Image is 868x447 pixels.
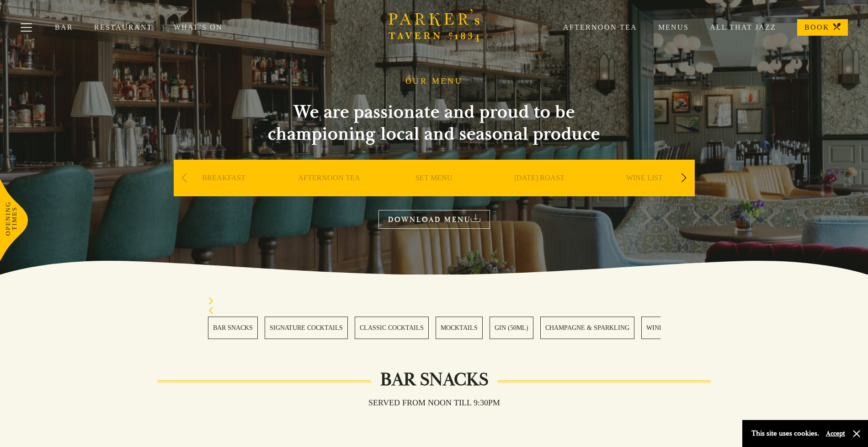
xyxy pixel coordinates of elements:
h3: Served from noon till 9:30pm [359,398,509,408]
a: WINE LIST [626,173,663,210]
a: 1 / 28 [208,317,258,339]
a: 3 / 28 [355,317,429,339]
h2: Bar Snacks [371,369,497,391]
button: Accept [826,429,845,438]
a: [DATE] ROAST [514,173,564,210]
div: Previous slide [178,168,191,188]
a: AFTERNOON TEA [298,173,360,210]
div: 5 / 9 [594,160,695,224]
div: 1 / 9 [174,160,274,224]
a: 4 / 28 [436,317,483,339]
div: Next slide [208,297,660,307]
a: 5 / 28 [490,317,533,339]
a: BREAKFAST [202,173,245,210]
p: This site uses cookies. [751,427,819,440]
button: Close and accept [852,429,861,438]
a: 7 / 28 [641,317,672,339]
a: DOWNLOAD MENU [378,210,490,229]
div: Previous slide [208,307,660,317]
a: 6 / 28 [540,317,634,339]
div: 4 / 9 [489,160,590,224]
a: SET MENU [415,173,453,210]
h2: We are passionate and proud to be championing local and seasonal produce [251,101,617,145]
div: 3 / 9 [384,160,485,224]
div: 2 / 9 [279,160,379,224]
h1: OUR MENU [405,76,463,86]
a: 2 / 28 [265,317,348,339]
div: Next slide [678,168,690,188]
